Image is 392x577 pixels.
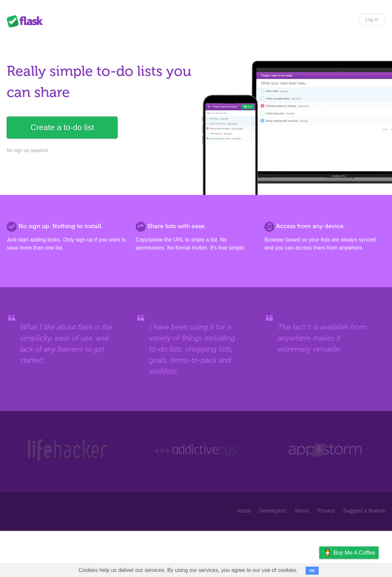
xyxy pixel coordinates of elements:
a: Buy me a coffee [319,546,379,559]
button: OK [306,567,319,575]
p: Just start adding tasks. Only sign up if you want to save more than one list. [7,236,128,252]
img: Lifehacker [26,438,108,463]
h2: Access from any device. [264,222,385,231]
a: Privacy [317,505,335,517]
p: Browser based so your lists are always synced and you can access them from anywhere. [264,236,385,252]
h2: No sign up. Nothing to install. [7,222,128,231]
a: Terms [295,505,309,517]
span: Cookies help us deliver our services. By using our services, you agree to our use of cookies. [72,564,304,577]
img: Addictive Tips [153,438,239,463]
img: Buy me a coffee [323,547,332,558]
a: Suggest a feature [343,505,385,517]
p: Copy/paste the URL to share a list. No permissions. No formal invites. It's that simple. [136,236,257,252]
a: Developers [259,505,286,517]
h1: Really simple to-do lists you can share [7,61,192,103]
blockquote: I have been using it for a variety of things including to-do lists, shopping lists, goals, items-... [149,321,243,377]
a: About [237,505,251,517]
div: Flask Lists [7,15,47,27]
blockquote: What I like about flask is the simplicity, ease of use, and lack of any barriers to get started. [20,321,114,366]
blockquote: The fact it is available from anywhere makes it extremely versatile. [278,321,372,355]
span: Buy me a coffee [333,547,375,559]
p: No sign up required [7,147,192,154]
h2: Share lists with ease. [136,222,257,231]
a: Log in [358,13,385,25]
img: Web Appstorm [288,438,362,463]
a: Create a to-do list [7,116,118,139]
